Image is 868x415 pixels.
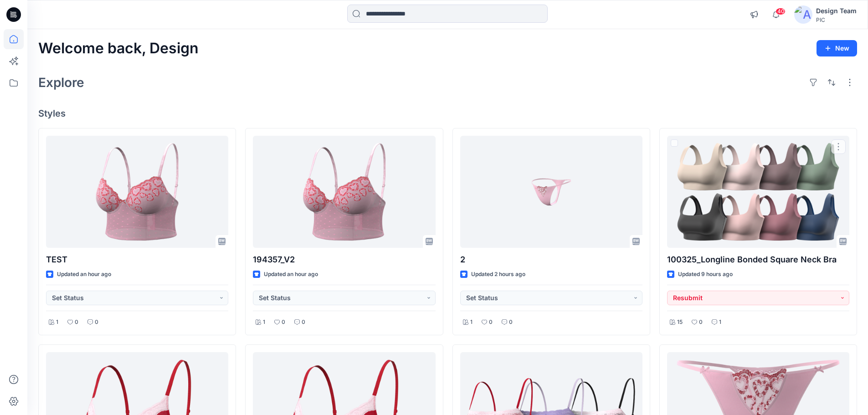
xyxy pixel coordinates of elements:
[699,318,703,327] p: 0
[509,318,513,327] p: 0
[489,318,493,327] p: 0
[95,318,98,327] p: 0
[264,270,318,279] p: Updated an hour ago
[57,270,111,279] p: Updated an hour ago
[816,5,857,16] div: Design Team
[38,40,199,57] h2: Welcome back, Design
[253,136,435,248] a: 194357_V2
[38,108,857,119] h4: Styles
[719,318,721,327] p: 1
[38,75,84,90] h2: Explore
[794,5,812,24] img: avatar
[75,318,78,327] p: 0
[678,270,733,279] p: Updated 9 hours ago
[677,318,683,327] p: 15
[816,16,857,23] div: PIC
[667,136,849,248] a: 100325_Longline Bonded Square Neck Bra
[263,318,265,327] p: 1
[776,8,786,15] span: 40
[817,40,857,56] button: New
[302,318,305,327] p: 0
[460,136,642,248] a: 2
[46,253,228,266] p: TEST
[56,318,58,327] p: 1
[46,136,228,248] a: TEST
[282,318,285,327] p: 0
[470,318,473,327] p: 1
[471,270,525,279] p: Updated 2 hours ago
[460,253,642,266] p: 2
[667,253,849,266] p: 100325_Longline Bonded Square Neck Bra
[253,253,435,266] p: 194357_V2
